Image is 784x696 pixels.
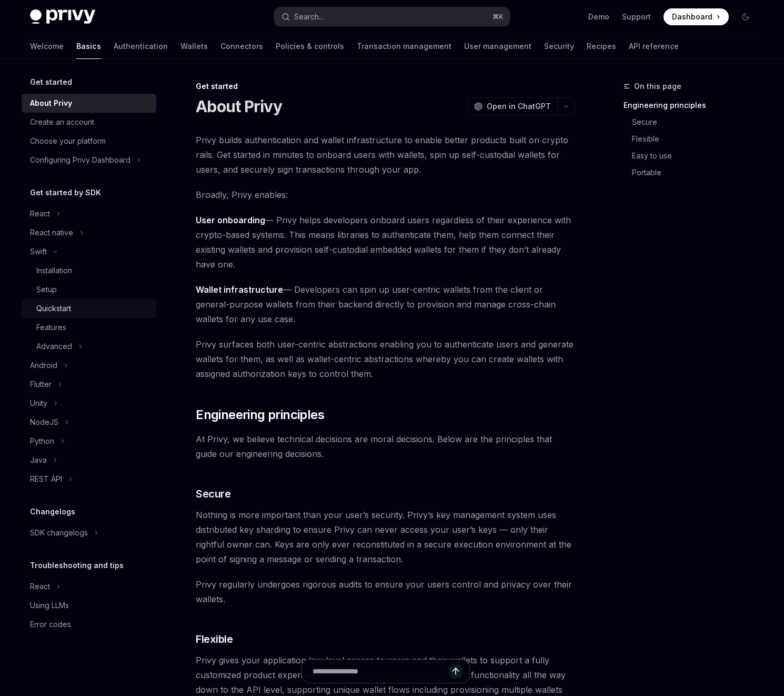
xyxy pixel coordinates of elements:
span: — Privy helps developers onboard users regardless of their experience with crypto-based systems. ... [196,213,575,272]
div: Installation [36,264,72,277]
a: User management [464,34,531,59]
span: Flexible [196,632,233,647]
button: Toggle dark mode [737,8,754,25]
div: Get started [196,81,575,92]
div: Features [36,321,66,334]
div: Quickstart [36,302,71,315]
a: Welcome [30,34,64,59]
div: Error codes [30,618,71,631]
a: Wallets [180,34,208,59]
div: Using LLMs [30,599,69,612]
a: Easy to use [632,147,762,164]
button: Search...⌘K [274,7,510,26]
div: About Privy [30,97,72,110]
span: Privy regularly undergoes rigorous audits to ensure your users control and privacy over their wal... [196,577,575,606]
a: API reference [629,34,679,59]
a: Setup [22,280,156,299]
div: Advanced [36,340,72,353]
h5: Troubleshooting and tips [30,559,124,572]
div: Choose your platform [30,135,106,147]
div: SDK changelogs [30,526,88,539]
a: Secure [632,114,762,131]
span: Open in ChatGPT [487,101,551,112]
div: Create an account [30,116,94,128]
a: Features [22,318,156,337]
div: Python [30,435,54,448]
div: Flutter [30,378,52,391]
span: At Privy, we believe technical decisions are moral decisions. Below are the principles that guide... [196,432,575,461]
a: Portable [632,164,762,181]
button: Send message [448,664,463,679]
span: Privy surfaces both user-centric abstractions enabling you to authenticate users and generate wal... [196,337,575,381]
a: Security [544,34,574,59]
div: Java [30,454,47,466]
a: Recipes [587,34,616,59]
a: Create an account [22,113,156,132]
a: Support [622,12,651,22]
div: React [30,207,50,220]
span: — Developers can spin up user-centric wallets from the client or general-purpose wallets from the... [196,282,575,326]
strong: Wallet infrastructure [196,284,283,295]
a: Installation [22,261,156,280]
a: Transaction management [357,34,451,59]
span: Secure [196,486,230,501]
a: Basics [76,34,101,59]
div: Swift [30,245,47,258]
h5: Get started by SDK [30,186,101,199]
a: Error codes [22,615,156,634]
div: Configuring Privy Dashboard [30,154,130,166]
strong: User onboarding [196,215,265,225]
a: Policies & controls [276,34,344,59]
a: Choose your platform [22,132,156,151]
h1: About Privy [196,97,282,116]
a: Flexible [632,131,762,147]
span: Dashboard [672,12,712,22]
a: Using LLMs [22,596,156,615]
span: Privy builds authentication and wallet infrastructure to enable better products built on crypto r... [196,133,575,177]
div: Unity [30,397,47,410]
h5: Get started [30,76,72,88]
div: React [30,580,50,593]
a: Connectors [220,34,263,59]
span: Broadly, Privy enables: [196,187,575,202]
img: dark logo [30,9,95,24]
div: Search... [294,11,324,23]
a: About Privy [22,94,156,113]
div: REST API [30,473,62,485]
div: React native [30,226,73,239]
span: ⌘ K [492,13,504,21]
h5: Changelogs [30,505,75,518]
a: Engineering principles [624,97,762,114]
span: On this page [634,80,681,93]
div: Android [30,359,57,372]
a: Authentication [114,34,168,59]
a: Quickstart [22,299,156,318]
div: NodeJS [30,416,58,429]
span: Engineering principles [196,406,324,423]
span: Nothing is more important than your user’s security. Privy’s key management system uses distribut... [196,508,575,566]
a: Demo [588,12,609,22]
button: Open in ChatGPT [467,97,557,115]
div: Setup [36,283,57,296]
a: Dashboard [664,8,729,25]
